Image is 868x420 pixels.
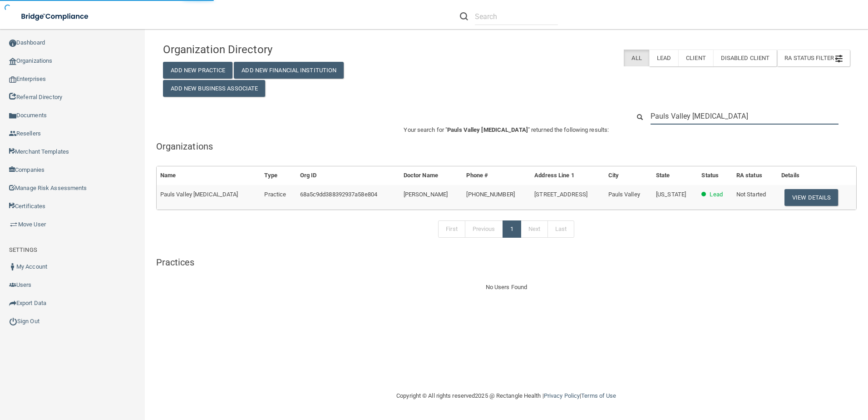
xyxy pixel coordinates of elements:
th: RA status [733,166,778,185]
div: No Users Found [156,282,857,293]
th: Name [157,166,261,185]
th: Org ID [296,166,400,185]
img: icon-users.e205127d.png [9,281,16,289]
span: Not Started [736,191,766,198]
p: Your search for " " returned the following results: [156,125,857,135]
th: Status [698,166,732,185]
span: Pauls Valley [MEDICAL_DATA] [160,191,238,198]
p: Lead [710,189,722,200]
a: Last [547,220,574,238]
button: Add New Practice [163,62,233,79]
div: Copyright © All rights reserved 2025 @ Rectangle Health | | [340,381,672,410]
img: enterprise.0d942306.png [9,76,16,83]
h5: Practices [156,257,857,267]
span: [PHONE_NUMBER] [466,191,514,198]
h4: Organization Directory [163,44,383,55]
img: icon-filter@2x.21656d0b.png [835,55,843,62]
span: 68a5c9dd388392937a58e804 [300,191,377,198]
label: Disabled Client [713,50,777,66]
span: RA Status Filter [784,55,843,61]
input: Search [475,8,558,25]
label: All [624,50,649,66]
a: First [438,220,465,238]
span: [STREET_ADDRESS] [534,191,587,198]
button: Add New Business Associate [163,80,266,97]
img: ic_power_dark.7ecde6b1.png [9,317,17,325]
h5: Organizations [156,141,857,151]
a: Terms of Use [581,392,616,399]
img: bridge_compliance_login_screen.278c3ca4.svg [14,7,97,26]
a: Next [521,220,548,238]
button: Add New Financial Institution [234,62,344,79]
label: Client [678,50,713,66]
span: Practice [264,191,286,198]
span: Pauls Valley [MEDICAL_DATA] [447,126,528,133]
label: SETTINGS [9,245,37,255]
span: Pauls Valley [608,191,640,198]
a: Previous [465,220,503,238]
a: Privacy Policy [544,392,580,399]
th: Doctor Name [400,166,463,185]
img: icon-documents.8dae5593.png [9,112,16,120]
img: ic-search.3b580494.png [460,12,468,20]
input: Search [651,108,838,125]
th: Details [778,166,856,185]
button: View Details [784,189,838,206]
th: City [605,166,653,185]
img: icon-export.b9366987.png [9,300,16,307]
img: organization-icon.f8decf85.png [9,58,16,65]
img: briefcase.64adab9b.png [9,220,18,229]
th: Phone # [463,166,531,185]
img: ic_dashboard_dark.d01f4a41.png [9,40,16,47]
img: ic_reseller.de258add.png [9,130,16,137]
span: [PERSON_NAME] [404,191,448,198]
a: 1 [503,220,521,238]
span: [US_STATE] [656,191,686,198]
th: Address Line 1 [531,166,604,185]
th: State [652,166,698,185]
img: ic_user_dark.df1a06c3.png [9,263,16,270]
label: Lead [649,50,678,66]
th: Type [261,166,296,185]
iframe: Drift Widget Chat Controller [711,355,857,392]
